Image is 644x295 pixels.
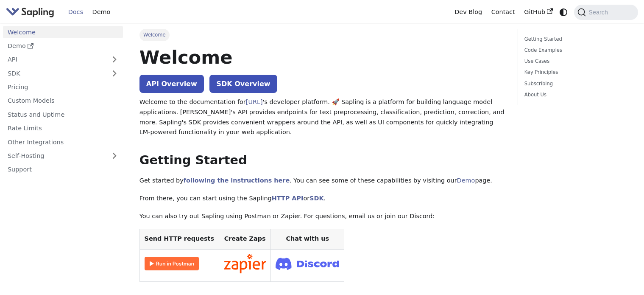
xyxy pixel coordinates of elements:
a: Code Examples [524,46,629,54]
a: Welcome [3,26,123,38]
a: Subscribing [524,80,629,88]
a: Getting Started [524,35,629,43]
a: Demo [457,177,475,184]
a: Key Principles [524,68,629,76]
a: GitHub [519,6,557,19]
th: Send HTTP requests [139,229,219,249]
button: Search (Command+K) [574,5,638,20]
a: Support [3,163,123,176]
a: Rate Limits [3,122,123,135]
a: Pricing [3,81,123,93]
a: HTTP API [272,195,304,202]
a: [URL] [246,98,263,105]
th: Chat with us [271,229,344,249]
button: Expand sidebar category 'SDK' [106,67,123,79]
p: From there, you can start using the Sapling or . [139,194,506,204]
a: Self-Hosting [3,150,123,162]
a: About Us [524,91,629,99]
a: Demo [3,40,123,52]
a: Use Cases [524,57,629,65]
button: Switch between dark and light mode (currently system mode) [558,6,570,18]
nav: Breadcrumbs [139,29,506,41]
a: SDK [3,67,106,79]
a: Status and Uptime [3,108,123,121]
img: Connect in Zapier [224,254,266,273]
img: Run in Postman [145,257,199,270]
img: Sapling.ai [6,6,54,18]
button: Expand sidebar category 'API' [106,53,123,66]
img: Join Discord [276,255,339,273]
h1: Welcome [139,46,506,69]
a: Sapling.aiSapling.ai [6,6,57,18]
a: SDK [309,195,323,202]
a: Dev Blog [450,6,486,19]
a: API [3,53,106,66]
a: Other Integrations [3,136,123,148]
span: Search [586,9,613,16]
a: Custom Models [3,95,123,107]
span: Welcome [139,29,170,41]
a: API Overview [139,75,204,93]
p: Welcome to the documentation for 's developer platform. 🚀 Sapling is a platform for building lang... [139,97,506,138]
h2: Getting Started [139,153,506,168]
a: following the instructions here [184,177,290,184]
a: Docs [64,6,88,19]
p: Get started by . You can see some of these capabilities by visiting our page. [139,176,506,186]
th: Create Zaps [219,229,271,249]
p: You can also try out Sapling using Postman or Zapier. For questions, email us or join our Discord: [139,211,506,222]
a: SDK Overview [209,75,277,93]
a: Contact [487,6,520,19]
a: Demo [88,6,115,19]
